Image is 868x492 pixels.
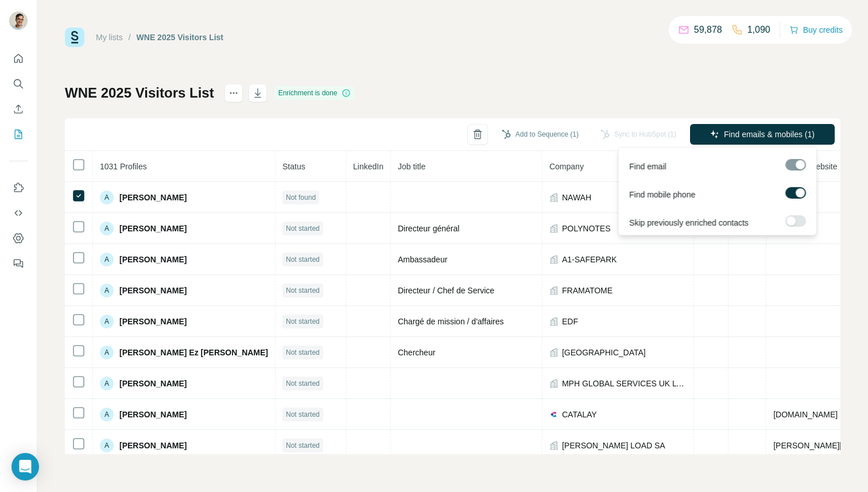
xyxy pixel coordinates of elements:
[286,347,320,358] span: Not started
[562,409,597,420] span: CATALAY
[100,315,114,328] div: A
[286,378,320,389] span: Not started
[9,99,28,119] button: Enrich CSV
[286,440,320,451] span: Not started
[282,162,305,171] span: Status
[9,48,28,69] button: Quick start
[100,253,114,266] div: A
[398,286,494,295] span: Directeur / Chef de Service
[65,28,84,47] img: Surfe Logo
[100,408,114,421] div: A
[9,177,28,198] button: Use Surfe on LinkedIn
[549,162,584,171] span: Company
[100,284,114,297] div: A
[100,191,114,204] div: A
[119,254,187,265] span: [PERSON_NAME]
[129,32,131,43] li: /
[286,316,320,327] span: Not started
[562,440,665,451] span: [PERSON_NAME] LOAD SA
[398,348,435,357] span: Chercheur
[353,162,383,171] span: LinkedIn
[286,223,320,234] span: Not started
[629,217,749,228] span: Skip previously enriched contacts
[11,453,39,481] div: Open Intercom Messenger
[100,346,114,359] div: A
[286,192,316,203] span: Not found
[629,189,695,200] span: Find mobile phone
[119,409,187,420] span: [PERSON_NAME]
[9,11,28,30] img: Avatar
[9,253,28,274] button: Feedback
[96,33,123,42] a: My lists
[398,224,459,233] span: Directeur général
[65,84,214,102] h1: WNE 2025 Visitors List
[694,23,722,37] p: 59,878
[286,285,320,296] span: Not started
[119,316,187,327] span: [PERSON_NAME]
[562,192,591,203] span: NAWAH
[398,317,504,326] span: Chargé de mission / d'affaires
[773,162,837,171] span: Company website
[119,285,187,296] span: [PERSON_NAME]
[286,254,320,265] span: Not started
[100,439,114,452] div: A
[747,23,770,37] p: 1,090
[9,124,28,145] button: My lists
[9,228,28,249] button: Dashboard
[224,84,243,102] button: actions
[398,162,425,171] span: Job title
[119,347,268,358] span: [PERSON_NAME] Ez [PERSON_NAME]
[119,223,187,234] span: [PERSON_NAME]
[562,378,687,389] span: MPH GLOBAL SERVICES UK LTD
[100,377,114,390] div: A
[494,126,587,143] button: Add to Sequence (1)
[9,203,28,223] button: Use Surfe API
[100,222,114,235] div: A
[724,129,815,140] span: Find emails & mobiles (1)
[119,192,187,203] span: [PERSON_NAME]
[398,255,447,264] span: Ambassadeur
[286,409,320,420] span: Not started
[275,86,355,100] div: Enrichment is done
[137,32,223,43] div: WNE 2025 Visitors List
[789,22,843,38] button: Buy credits
[562,285,613,296] span: FRAMATOME
[549,410,559,419] img: company-logo
[562,254,617,265] span: A1-SAFEPARK
[690,124,835,145] button: Find emails & mobiles (1)
[773,410,838,419] span: [DOMAIN_NAME]
[629,161,666,172] span: Find email
[562,316,578,327] span: EDF
[562,223,611,234] span: POLYNOTES
[562,347,646,358] span: [GEOGRAPHIC_DATA]
[119,378,187,389] span: [PERSON_NAME]
[9,73,28,94] button: Search
[100,162,147,171] span: 1031 Profiles
[119,440,187,451] span: [PERSON_NAME]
